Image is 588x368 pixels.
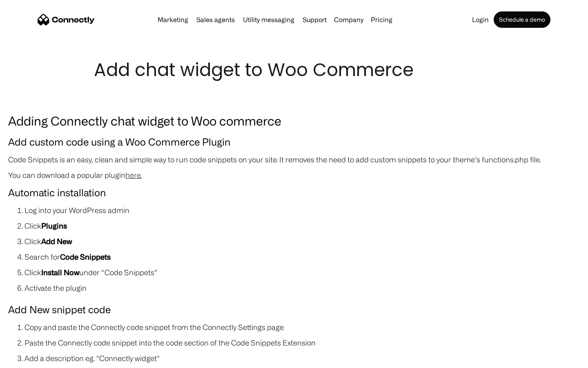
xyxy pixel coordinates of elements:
[24,267,580,278] li: Click under “Code Snippets”
[41,268,79,276] strong: Install Now
[16,354,49,365] ul: Language list
[24,337,580,348] li: Paste the Connectly code snippet into the code section of the Code Snippets Extension
[8,154,580,165] p: Code Snippets is an easy, clean and simple way to run code snippets on your site. It removes the ...
[24,321,580,333] li: Copy and paste the Connectly code snippet from the Connectly Settings page
[24,282,580,294] li: Activate the plugin
[24,251,580,263] li: Search for
[8,169,580,181] p: You can download a popular plugin
[193,16,238,23] a: Sales agents
[94,57,494,83] h1: Add chat widget to Woo Commerce
[41,237,72,245] strong: Add New
[24,236,580,247] li: Click
[240,16,298,23] a: Utility messaging
[8,111,580,130] h3: Adding Connectly chat widget to Woo commerce
[24,352,580,364] li: Add a description eg. "Connectly widget"
[8,185,580,200] h4: Automatic installation
[334,14,363,25] div: Company
[24,220,580,231] li: Click
[154,16,192,23] a: Marketing
[60,253,111,261] strong: Code Snippets
[494,11,550,28] a: Schedule a demo
[8,302,580,317] h4: Add New snippet code
[125,171,142,179] a: here.
[299,16,330,23] a: Support
[24,204,580,216] li: Log into your WordPress admin
[367,16,396,23] a: Pricing
[41,222,67,230] strong: Plugins
[8,134,580,150] h4: Add custom code using a Woo Commerce Plugin
[8,354,49,365] aside: Language selected: English
[469,16,492,23] a: Login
